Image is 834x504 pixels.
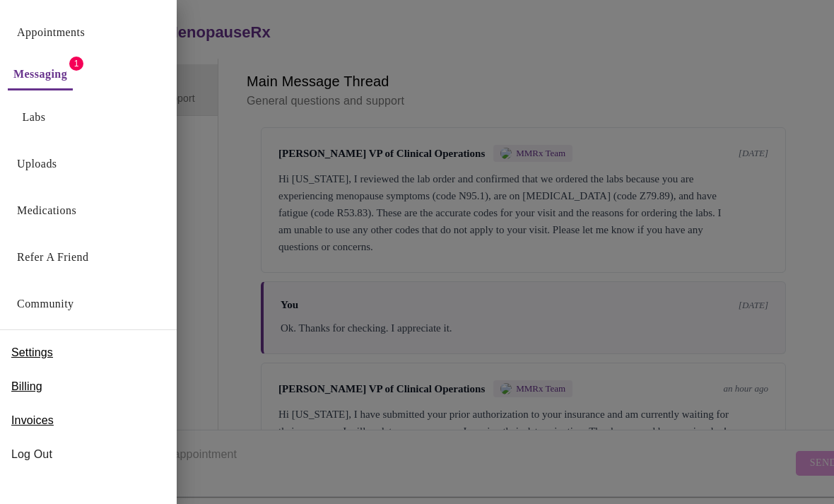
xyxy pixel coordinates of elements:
button: Uploads [11,150,63,178]
a: Uploads [17,154,57,174]
span: Invoices [11,412,54,429]
a: Labs [23,107,46,127]
span: Billing [11,378,42,395]
button: Refer a Friend [11,243,95,271]
a: Invoices [11,409,54,432]
a: Appointments [17,23,85,42]
span: 1 [69,57,83,71]
a: Refer a Friend [17,247,89,267]
button: Labs [11,103,57,131]
button: Messaging [8,60,73,90]
a: Billing [11,375,42,398]
a: Messaging [13,64,67,84]
button: Appointments [11,18,90,47]
span: Log Out [11,446,165,463]
a: Medications [17,201,76,221]
span: Settings [11,344,53,361]
a: Settings [11,341,53,364]
button: Community [11,290,80,318]
a: Community [17,294,74,314]
button: Medications [11,197,82,225]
